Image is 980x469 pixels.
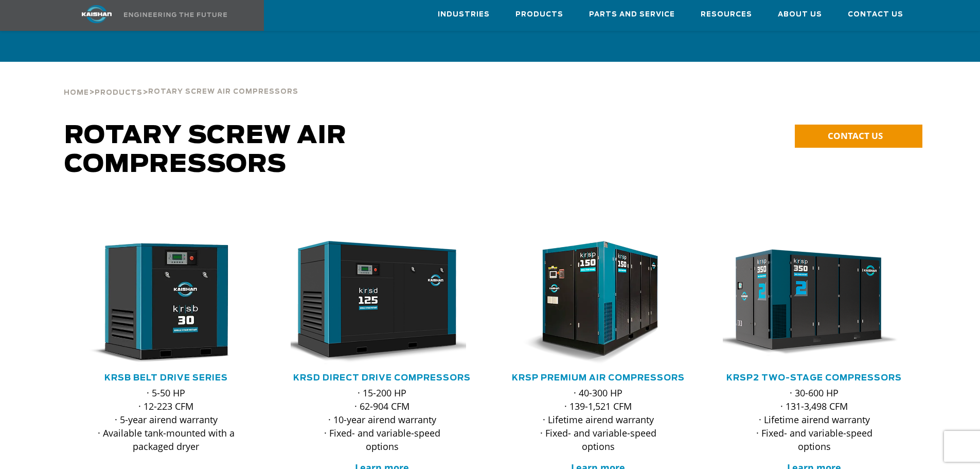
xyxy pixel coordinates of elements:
[148,89,298,95] span: Rotary Screw Air Compressors
[67,241,250,364] img: krsb30
[283,241,466,364] img: krsd125
[512,374,685,382] a: KRSP Premium Air Compressors
[124,12,227,17] img: Engineering the future
[104,374,228,382] a: KRSB Belt Drive Series
[723,241,906,364] div: krsp350
[743,386,885,453] p: · 30-600 HP · 131-3,498 CFM · Lifetime airend warranty · Fixed- and variable-speed options
[64,124,347,177] span: Rotary Screw Air Compressors
[589,9,675,21] span: Parts and Service
[499,241,682,364] img: krsp150
[311,386,453,453] p: · 15-200 HP · 62-904 CFM · 10-year airend warranty · Fixed- and variable-speed options
[438,1,490,28] a: Industries
[58,5,135,23] img: kaishan logo
[589,1,675,28] a: Parts and Service
[64,88,89,97] a: Home
[438,9,490,21] span: Industries
[95,90,142,96] span: Products
[293,374,471,382] a: KRSD Direct Drive Compressors
[515,9,563,21] span: Products
[527,386,669,453] p: · 40-300 HP · 139-1,521 CFM · Lifetime airend warranty · Fixed- and variable-speed options
[64,62,298,101] div: > >
[795,125,922,148] a: CONTACT US
[701,9,752,21] span: Resources
[726,374,902,382] a: KRSP2 Two-Stage Compressors
[95,88,142,97] a: Products
[507,241,690,364] div: krsp150
[515,1,563,28] a: Products
[848,9,903,21] span: Contact Us
[75,241,258,364] div: krsb30
[848,1,903,28] a: Contact Us
[291,241,474,364] div: krsd125
[828,130,883,142] span: CONTACT US
[701,1,752,28] a: Resources
[778,9,822,21] span: About Us
[778,1,822,28] a: About Us
[715,241,898,364] img: krsp350
[64,90,89,96] span: Home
